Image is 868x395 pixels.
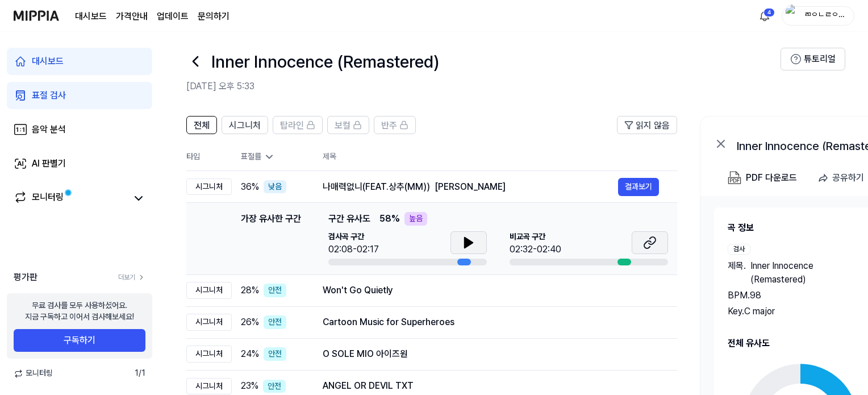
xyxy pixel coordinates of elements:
div: Won't Go Quietly [323,284,659,297]
span: 비교곡 구간 [510,231,561,243]
div: 안전 [264,315,286,329]
div: ㄻㅇㄴㄹㅇㄴㄹ [803,9,847,22]
div: AI 판별기 [32,157,66,171]
span: 모니터링 [14,368,53,379]
div: 모니터링 [32,190,64,206]
span: 24 % [241,347,259,361]
div: 시그니처 [186,314,232,331]
span: 읽지 않음 [636,119,670,132]
div: 공유하기 [832,171,864,185]
div: 높음 [404,212,427,226]
span: 보컬 [335,119,350,132]
div: 무료 검사를 모두 사용하셨어요. 지금 구독하고 이어서 검사해보세요! [25,300,134,322]
a: 대시보드 [7,48,152,75]
div: 4 [763,8,775,17]
div: 안전 [264,347,286,361]
div: 시그니처 [186,346,232,363]
button: 구독하기 [14,329,145,352]
div: 안전 [264,284,286,297]
div: 02:08-02:17 [328,243,379,256]
span: 반주 [381,119,397,132]
a: 표절 검사 [7,82,152,109]
button: 탑라인 [273,116,323,134]
a: 대시보드 [75,10,107,23]
span: 제목 . [728,259,746,286]
div: 표절률 [241,151,304,163]
button: 읽지 않음 [617,116,677,134]
span: 1 / 1 [135,368,145,379]
span: 36 % [241,180,259,194]
button: 알림4 [756,7,774,25]
button: 시그니처 [222,116,268,134]
div: BPM. 98 [728,289,865,302]
div: 시그니처 [186,178,232,196]
a: 업데이트 [157,10,189,23]
div: O SOLE MIO 아이즈원 [323,347,659,361]
span: 26 % [241,315,259,329]
a: AI 판별기 [7,150,152,177]
div: ANGEL OR DEVIL TXT [323,379,659,393]
span: 28 % [241,284,259,297]
a: 음악 분석 [7,116,152,143]
button: 반주 [374,116,416,134]
h1: Inner Innocence (Remastered) [211,49,439,73]
span: 평가판 [14,271,37,284]
div: Key. C major [728,305,865,318]
h2: [DATE] 오후 5:33 [186,80,781,93]
a: 가격안내 [116,10,148,23]
a: 모니터링 [14,190,127,206]
button: 결과보기 [618,178,659,196]
span: 검사곡 구간 [328,231,379,243]
div: 가장 유사한 구간 [241,212,301,265]
img: profile [786,5,799,27]
th: 타입 [186,143,232,171]
span: 전체 [194,119,210,132]
span: 23 % [241,379,258,393]
div: 안전 [263,380,286,393]
span: 탑라인 [280,119,304,132]
div: 나매력없니(FEAT.상추(MM)) [PERSON_NAME] [323,180,618,194]
button: PDF 다운로드 [725,167,799,189]
div: 음악 분석 [32,123,66,136]
div: 시그니처 [186,282,232,299]
button: 전체 [186,116,217,134]
button: profileㄻㅇㄴㄹㅇㄴㄹ [782,6,854,26]
button: 보컬 [327,116,369,134]
img: PDF Download [728,171,741,185]
img: 알림 [758,9,771,23]
button: 튜토리얼 [781,48,845,70]
div: 표절 검사 [32,89,66,102]
div: 시그니처 [186,378,232,395]
div: 검사 [728,244,750,255]
span: 58 % [379,212,400,226]
div: Cartoon Music for Superheroes [323,315,659,329]
div: 대시보드 [32,55,64,68]
div: PDF 다운로드 [746,171,797,185]
a: 문의하기 [198,10,229,23]
a: 더보기 [118,273,145,282]
span: 구간 유사도 [328,212,370,226]
div: 낮음 [264,180,286,194]
th: 제목 [323,143,677,171]
div: 02:32-02:40 [510,243,561,256]
span: 시그니처 [229,119,261,132]
span: Inner Innocence (Remastered) [750,259,865,286]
